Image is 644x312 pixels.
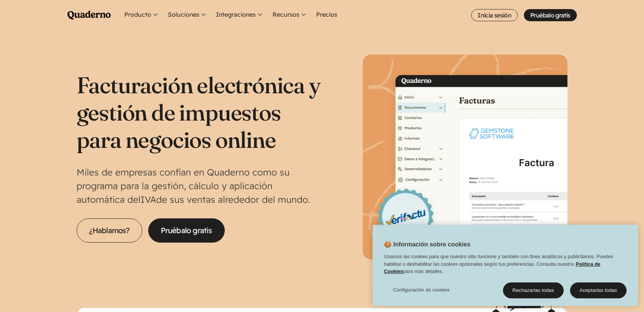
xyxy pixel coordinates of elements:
[373,240,470,253] h2: 🍪 Información sobre cookies
[141,194,156,205] abbr: Impuesto sobre el Valor Añadido
[570,282,627,298] button: Aceptarlas todas
[384,261,600,274] a: Política de Cookies
[384,282,459,298] button: Configuración de cookies
[363,55,567,259] img: Interfaz de Quaderno mostrando la página Factura con el distintivo Verifactu
[373,253,638,279] div: Usamos las cookies para que nuestro sitio funcione y también con fines analíticos y publicitarios...
[77,71,322,153] h1: Facturación electrónica y gestión de impuestos para negocios online
[77,165,322,206] p: Miles de empresas confían en Quaderno como su programa para la gestión, cálculo y aplicación auto...
[373,225,638,306] div: Cookie banner
[471,9,518,21] a: Inicia sesión
[524,9,577,21] a: Pruébalo gratis
[77,218,142,243] a: ¿Hablamos?
[373,225,638,306] div: 🍪 Información sobre cookies
[148,218,225,243] a: Pruébalo gratis
[503,282,564,298] button: Rechazarlas todas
